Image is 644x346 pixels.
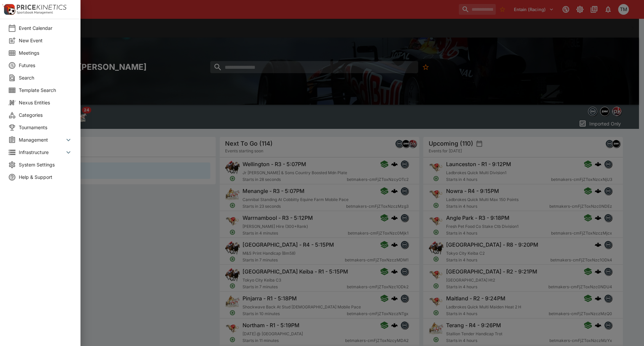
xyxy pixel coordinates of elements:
[19,136,64,143] span: Management
[19,24,72,32] span: Event Calendar
[19,74,72,81] span: Search
[2,3,15,16] img: PriceKinetics Logo
[19,174,72,181] span: Help & Support
[19,149,64,156] span: Infrastructure
[19,37,72,44] span: New Event
[19,87,72,94] span: Template Search
[17,11,53,14] img: Sportsbook Management
[19,124,72,131] span: Tournaments
[19,99,72,106] span: Nexus Entities
[19,49,72,56] span: Meetings
[17,5,66,10] img: PriceKinetics
[19,161,72,168] span: System Settings
[19,62,72,69] span: Futures
[19,111,72,118] span: Categories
